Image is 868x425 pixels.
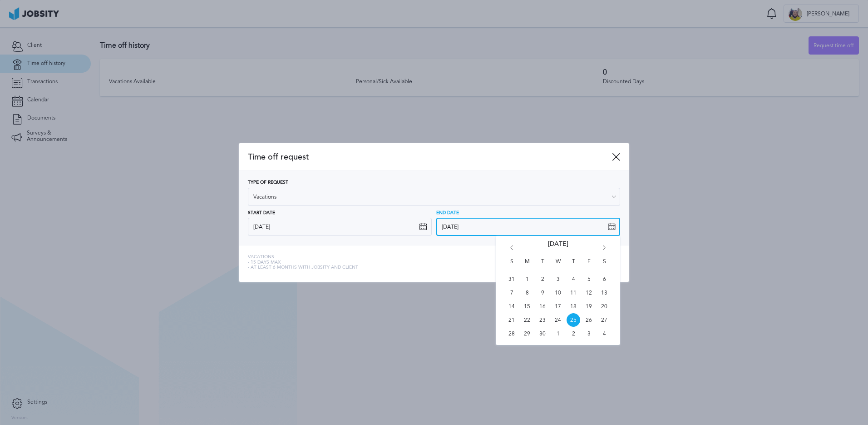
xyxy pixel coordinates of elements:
span: Thu Sep 11 2025 [567,286,580,300]
span: Tue Sep 16 2025 [536,300,549,313]
span: Mon Sep 08 2025 [520,286,534,300]
span: Fri Sep 12 2025 [582,286,596,300]
span: Sat Sep 20 2025 [597,300,611,313]
i: Go back 1 month [508,245,516,254]
i: Go forward 1 month [600,245,608,254]
span: Wed Sep 03 2025 [551,272,565,286]
span: Sat Oct 04 2025 [597,327,611,340]
span: Sun Sep 28 2025 [505,327,518,340]
span: S [505,259,518,272]
span: Mon Sep 22 2025 [520,313,534,327]
span: T [567,259,580,272]
span: Time off request [248,152,612,162]
span: Type of Request [248,180,288,185]
span: Wed Sep 17 2025 [551,300,565,313]
span: Fri Sep 26 2025 [582,313,596,327]
span: Wed Oct 01 2025 [551,327,565,340]
span: Sat Sep 13 2025 [597,286,611,300]
span: Mon Sep 29 2025 [520,327,534,340]
span: W [551,259,565,272]
span: - 15 days max [248,260,358,265]
span: Tue Sep 02 2025 [536,272,549,286]
span: End Date [436,210,459,216]
span: Sun Aug 31 2025 [505,272,518,286]
span: Mon Sep 01 2025 [520,272,534,286]
span: Thu Oct 02 2025 [567,327,580,340]
span: Vacations: [248,255,358,260]
span: Tue Sep 09 2025 [536,286,549,300]
span: S [597,259,611,272]
span: Thu Sep 04 2025 [567,272,580,286]
span: M [520,259,534,272]
span: Fri Sep 19 2025 [582,300,596,313]
span: Thu Sep 18 2025 [567,300,580,313]
span: Tue Sep 30 2025 [536,327,549,340]
span: Sat Sep 06 2025 [597,272,611,286]
span: Start Date [248,210,275,216]
span: - At least 6 months with jobsity and client [248,265,358,270]
span: Sat Sep 27 2025 [597,313,611,327]
span: Sun Sep 21 2025 [505,313,518,327]
span: Tue Sep 23 2025 [536,313,549,327]
span: Fri Oct 03 2025 [582,327,596,340]
span: F [582,259,596,272]
span: Sun Sep 14 2025 [505,300,518,313]
span: Sun Sep 07 2025 [505,286,518,300]
span: Wed Sep 10 2025 [551,286,565,300]
span: Wed Sep 24 2025 [551,313,565,327]
span: Fri Sep 05 2025 [582,272,596,286]
span: Thu Sep 25 2025 [567,313,580,327]
span: [DATE] [548,240,568,259]
span: Mon Sep 15 2025 [520,300,534,313]
span: T [536,259,549,272]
